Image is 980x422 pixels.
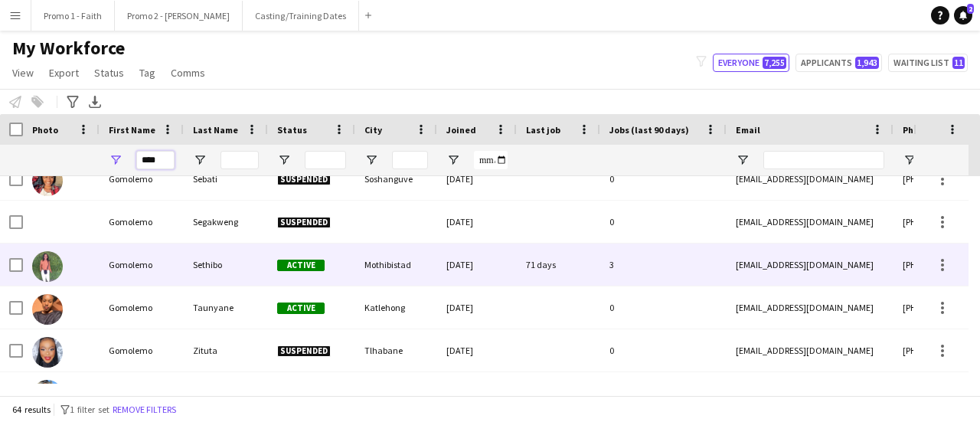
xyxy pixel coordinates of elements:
[12,37,125,60] span: My Workforce
[437,329,517,371] div: [DATE]
[600,201,727,243] div: 0
[277,174,331,185] span: Suspended
[109,124,155,136] span: First Name
[600,372,727,414] div: 0
[364,124,382,136] span: City
[795,54,882,72] button: Applicants1,943
[437,201,517,243] div: [DATE]
[364,153,378,167] button: Open Filter Menu
[12,66,34,80] span: View
[43,63,85,83] a: Export
[355,244,437,286] div: Mothibistad
[136,151,175,169] input: First Name Filter Input
[967,4,974,14] span: 2
[727,201,893,243] div: [EMAIL_ADDRESS][DOMAIN_NAME]
[184,372,268,414] div: Mabena
[437,372,517,414] div: [DATE]
[165,63,211,83] a: Comms
[6,63,40,83] a: View
[727,286,893,329] div: [EMAIL_ADDRESS][DOMAIN_NAME]
[243,1,359,31] button: Casting/Training Dates
[64,93,82,111] app-action-btn: Advanced filters
[32,337,63,368] img: Gomolemo Zituta
[184,286,268,329] div: Taunyane
[355,286,437,329] div: Katlehong
[32,380,63,411] img: Gomotsegang Mabena
[526,124,560,136] span: Last job
[727,158,893,200] div: [EMAIL_ADDRESS][DOMAIN_NAME]
[32,294,63,325] img: Gomolemo Taunyane
[763,57,786,69] span: 7,255
[70,404,109,415] span: 1 filter set
[446,124,476,136] span: Joined
[193,153,207,167] button: Open Filter Menu
[109,153,122,167] button: Open Filter Menu
[277,153,291,167] button: Open Filter Menu
[713,54,789,72] button: Everyone7,255
[100,158,184,200] div: Gomolemo
[100,244,184,286] div: Gomolemo
[184,244,268,286] div: Sethibo
[305,151,346,169] input: Status Filter Input
[193,124,238,136] span: Last Name
[277,303,325,314] span: Active
[437,158,517,200] div: [DATE]
[277,217,331,228] span: Suspended
[736,153,750,167] button: Open Filter Menu
[100,201,184,243] div: Gomolemo
[277,260,325,271] span: Active
[133,63,162,83] a: Tag
[220,151,259,169] input: Last Name Filter Input
[32,251,63,282] img: Gomolemo Sethibo
[517,244,600,286] div: 71 days
[727,372,893,414] div: [EMAIL_ADDRESS][DOMAIN_NAME]
[437,244,517,286] div: [DATE]
[100,372,184,414] div: Gomotsegang
[855,57,879,69] span: 1,943
[446,153,460,167] button: Open Filter Menu
[100,329,184,371] div: Gomolemo
[600,158,727,200] div: 0
[184,201,268,243] div: Segakweng
[100,286,184,329] div: Gomolemo
[31,1,115,31] button: Promo 1 - Faith
[115,1,243,31] button: Promo 2 - [PERSON_NAME]
[600,286,727,329] div: 0
[184,158,268,200] div: Sebati
[392,151,428,169] input: City Filter Input
[600,244,727,286] div: 3
[184,329,268,371] div: Zituta
[355,329,437,371] div: Tlhabane
[109,401,179,418] button: Remove filters
[88,63,130,83] a: Status
[94,66,124,80] span: Status
[763,151,884,169] input: Email Filter Input
[954,6,972,25] a: 2
[86,93,104,111] app-action-btn: Export XLSX
[355,372,437,414] div: [GEOGRAPHIC_DATA]
[32,165,63,196] img: Gomolemo Sebati
[171,66,205,80] span: Comms
[474,151,508,169] input: Joined Filter Input
[355,158,437,200] div: Soshanguve
[888,54,968,72] button: Waiting list11
[277,124,307,136] span: Status
[32,124,58,136] span: Photo
[952,57,965,69] span: 11
[49,66,79,80] span: Export
[727,244,893,286] div: [EMAIL_ADDRESS][DOMAIN_NAME]
[727,329,893,371] div: [EMAIL_ADDRESS][DOMAIN_NAME]
[903,124,929,136] span: Phone
[277,345,331,357] span: Suspended
[736,124,760,136] span: Email
[139,66,155,80] span: Tag
[903,153,916,167] button: Open Filter Menu
[437,286,517,329] div: [DATE]
[609,124,689,136] span: Jobs (last 90 days)
[600,329,727,371] div: 0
